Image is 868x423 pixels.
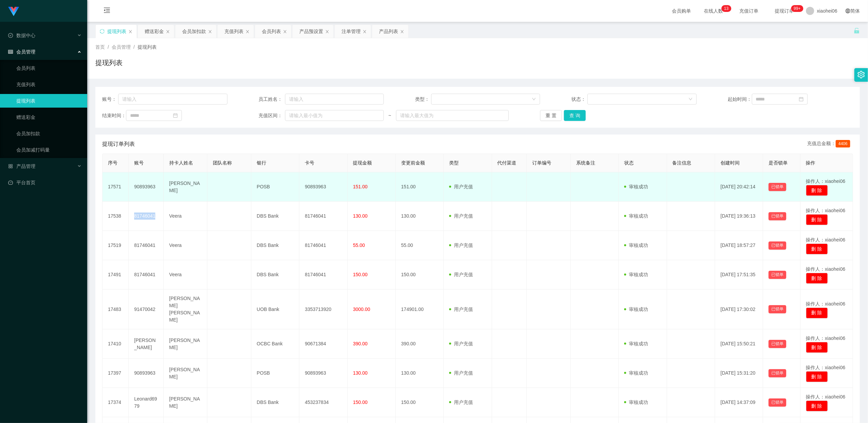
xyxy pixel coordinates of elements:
[689,97,693,102] i: 图标: down
[396,172,444,202] td: 151.00
[173,113,178,118] i: 图标: calendar
[806,273,828,284] button: 删 除
[769,305,786,313] button: 已锁单
[624,160,634,166] span: 状态
[715,388,763,417] td: [DATE] 14:37:09
[164,202,208,231] td: Veera
[769,398,786,407] button: 已锁单
[806,160,816,166] span: 操作
[169,160,193,166] span: 持卡人姓名
[251,329,299,359] td: OCBC Bank
[449,307,473,312] span: 用户充值
[806,371,828,382] button: 删 除
[624,213,648,219] span: 审核成功
[806,342,828,353] button: 删 除
[8,176,82,189] a: 图标: dashboard平台首页
[102,359,129,388] td: 17397
[107,25,126,38] div: 提现列表
[806,335,846,341] span: 操作人：xiaohei06
[164,260,208,289] td: Veera
[396,388,444,417] td: 150.00
[353,213,368,219] span: 130.00
[145,25,164,38] div: 赠送彩金
[736,9,762,13] span: 充值订单
[715,231,763,260] td: [DATE] 18:57:27
[164,231,208,260] td: Veera
[102,231,129,260] td: 17519
[854,28,860,34] i: 图标: unlock
[384,112,396,119] span: ~
[700,9,726,13] span: 在线人数
[257,160,266,166] span: 银行
[129,388,164,417] td: Leonard6979
[8,164,13,169] i: 图标: appstore-o
[806,308,828,318] button: 删 除
[8,49,35,54] span: 会员管理
[118,94,227,105] input: 请输入
[449,242,473,248] span: 用户充值
[564,110,586,121] button: 查 询
[299,231,347,260] td: 81746041
[353,184,368,189] span: 151.00
[262,25,281,38] div: 会员列表
[16,61,82,75] a: 会员列表
[532,160,551,166] span: 订单编号
[8,49,13,54] i: 图标: table
[400,30,404,34] i: 图标: close
[164,359,208,388] td: [PERSON_NAME]
[769,340,786,348] button: 已锁单
[299,25,323,38] div: 产品预设置
[342,25,361,38] div: 注单管理
[213,160,232,166] span: 团队名称
[769,212,786,220] button: 已锁单
[285,94,384,105] input: 请输入
[353,370,368,376] span: 130.00
[353,272,368,277] span: 150.00
[806,301,846,307] span: 操作人：xiaohei06
[164,388,208,417] td: [PERSON_NAME]
[806,401,828,411] button: 删 除
[16,78,82,91] a: 充值列表
[251,231,299,260] td: DBS Bank
[806,394,846,399] span: 操作人：xiaohei06
[353,242,365,248] span: 55.00
[769,160,788,166] span: 是否锁单
[8,33,35,38] span: 数据中心
[129,289,164,329] td: 91470042
[799,97,804,101] i: 图标: calendar
[624,341,648,346] span: 审核成功
[102,112,126,119] span: 结束时间：
[449,160,459,166] span: 类型
[102,202,129,231] td: 17538
[251,359,299,388] td: POSB
[251,388,299,417] td: DBS Bank
[401,160,425,166] span: 变更前金额
[769,271,786,279] button: 已锁单
[673,160,692,166] span: 备注信息
[449,213,473,219] span: 用户充值
[846,9,850,13] i: 图标: global
[449,184,473,189] span: 用户充值
[836,140,850,147] span: 4406
[16,143,82,157] a: 会员加减打码量
[353,341,368,346] span: 390.00
[299,329,347,359] td: 90671384
[449,272,473,277] span: 用户充值
[258,96,285,103] span: 员工姓名：
[129,231,164,260] td: 81746041
[16,110,82,124] a: 赠送彩金
[8,7,19,16] img: logo.9652507e.png
[728,96,752,103] span: 起始时间：
[129,202,164,231] td: 81746041
[164,289,208,329] td: [PERSON_NAME] [PERSON_NAME]
[305,160,314,166] span: 卡号
[138,44,157,50] span: 提现列表
[791,5,803,12] sup: 974
[807,140,853,148] div: 充值总金额：
[806,185,828,196] button: 删 除
[806,208,846,213] span: 操作人：xiaohei06
[299,202,347,231] td: 81746041
[624,272,648,277] span: 审核成功
[449,370,473,376] span: 用户充值
[164,329,208,359] td: [PERSON_NAME]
